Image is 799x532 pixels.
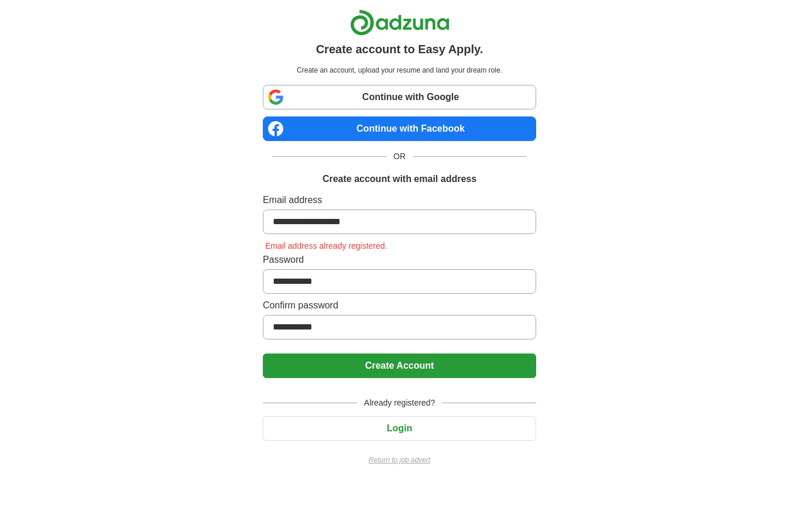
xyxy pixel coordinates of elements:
[386,150,413,163] span: OR
[263,85,536,109] a: Continue with Google
[323,172,476,186] h1: Create account with email address
[263,353,536,378] button: Create Account
[357,397,442,409] span: Already registered?
[263,241,390,250] span: Email address already registered.
[263,416,536,441] button: Login
[316,40,483,58] h1: Create account to Easy Apply.
[263,455,536,465] a: Return to job advert
[263,253,536,267] label: Password
[263,116,536,141] a: Continue with Facebook
[263,423,536,433] a: Login
[263,193,536,207] label: Email address
[350,9,450,36] img: Adzuna logo
[263,298,536,313] label: Confirm password
[265,65,534,75] p: Create an account, upload your resume and land your dream role.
